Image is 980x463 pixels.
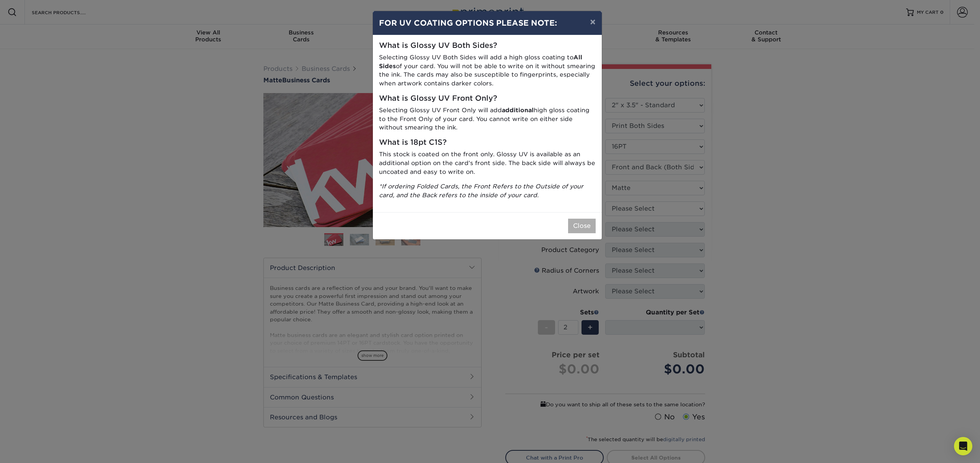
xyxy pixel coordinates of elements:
[502,106,534,114] strong: additional
[379,138,596,147] h5: What is 18pt C1S?
[568,219,596,233] button: Close
[379,53,596,88] p: Selecting Glossy UV Both Sides will add a high gloss coating to of your card. You will not be abl...
[379,150,596,176] p: This stock is coated on the front only. Glossy UV is available as an additional option on the car...
[379,183,583,199] i: *If ordering Folded Cards, the Front Refers to the Outside of your card, and the Back refers to t...
[379,41,596,50] h5: What is Glossy UV Both Sides?
[954,437,972,455] div: Open Intercom Messenger
[584,11,601,33] button: ×
[379,106,596,132] p: Selecting Glossy UV Front Only will add high gloss coating to the Front Only of your card. You ca...
[379,17,596,29] h4: FOR UV COATING OPTIONS PLEASE NOTE:
[379,94,596,103] h5: What is Glossy UV Front Only?
[379,54,582,70] strong: All Sides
